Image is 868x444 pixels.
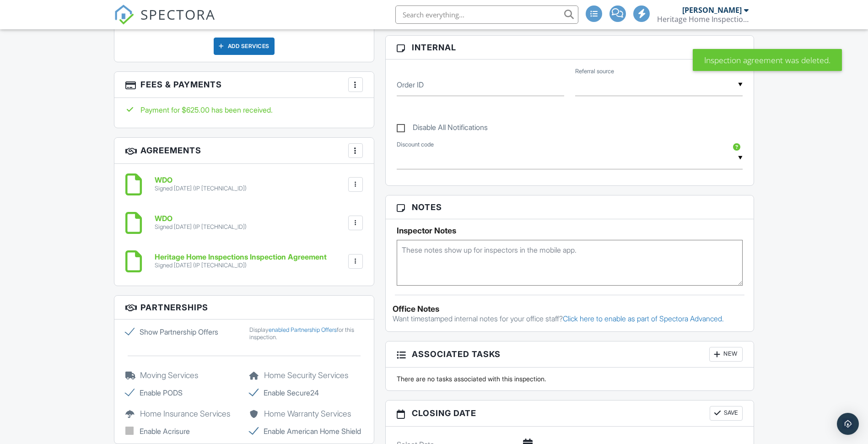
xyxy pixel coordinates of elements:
div: Open Intercom Messenger [837,413,859,435]
a: WDO Signed [DATE] (IP [TECHNICAL_ID]) [155,215,247,231]
p: Want timestamped internal notes for your office staff? [393,314,747,324]
h3: Notes [386,195,754,219]
label: Discount code [397,141,434,149]
h6: WDO [155,176,247,184]
label: Enable Acrisure [125,426,239,437]
h3: Internal [386,36,754,60]
a: WDO Signed [DATE] (IP [TECHNICAL_ID]) [155,176,247,192]
h5: Inspector Notes [397,226,743,235]
img: The Best Home Inspection Software - Spectora [114,5,134,25]
div: Signed [DATE] (IP [TECHNICAL_ID]) [155,223,247,231]
label: Disable All Notifications [397,123,488,135]
a: enabled Partnership Offers [269,326,337,333]
label: Enable PODS [125,387,239,398]
h5: Home Warranty Services [249,409,363,418]
span: SPECTORA [140,5,216,24]
div: Heritage Home Inspections, LLC [657,15,749,24]
label: Enable Secure24 [249,387,363,398]
button: Save [710,406,743,421]
h5: Moving Services [125,371,239,380]
h5: Home Security Services [249,371,363,380]
h6: Heritage Home Inspections Inspection Agreement [155,253,327,261]
a: Heritage Home Inspections Inspection Agreement Signed [DATE] (IP [TECHNICAL_ID]) [155,253,327,269]
div: Display for this inspection. [249,326,363,341]
span: Associated Tasks [412,348,501,360]
a: Click here to enable as part of Spectora Advanced. [563,314,724,323]
span: Closing date [412,407,476,419]
input: Search everything... [395,5,578,24]
h5: Home Insurance Services [125,409,239,418]
div: New [709,347,743,362]
div: Inspection agreement was deleted. [693,49,842,71]
label: Order ID [397,80,424,90]
div: Add Services [214,38,275,55]
label: Enable American Home Shield [249,426,363,437]
div: Office Notes [393,304,747,314]
label: Show Partnership Offers [125,326,239,337]
label: Referral source [575,67,614,76]
div: There are no tasks associated with this inspection. [391,374,749,384]
h3: Partnerships [114,296,374,319]
h3: Agreements [114,138,374,164]
div: Signed [DATE] (IP [TECHNICAL_ID]) [155,185,247,192]
div: [PERSON_NAME] [682,5,742,15]
div: Payment for $625.00 has been received. [125,105,363,115]
a: SPECTORA [114,12,216,32]
h3: Fees & Payments [114,72,374,98]
div: Signed [DATE] (IP [TECHNICAL_ID]) [155,262,327,269]
h6: WDO [155,215,247,223]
